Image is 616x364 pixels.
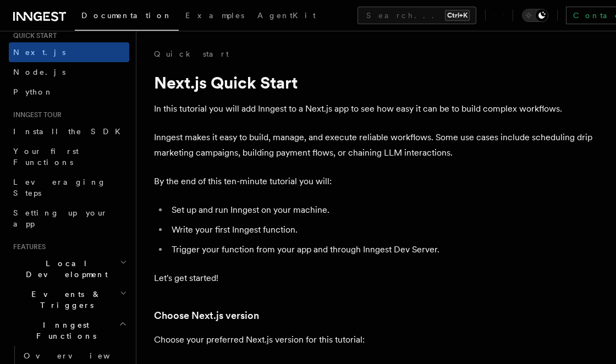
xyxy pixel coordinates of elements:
[168,202,594,218] li: Set up and run Inngest on your machine.
[13,147,79,167] span: Your first Functions
[251,3,322,30] a: AgentKit
[154,73,594,92] h1: Next.js Quick Start
[9,242,46,251] span: Features
[81,11,172,20] span: Documentation
[154,101,594,117] p: In this tutorial you will add Inngest to a Next.js app to see how easy it can be to build complex...
[13,87,53,96] span: Python
[13,208,108,228] span: Setting up your app
[9,253,129,284] button: Local Development
[257,11,316,20] span: AgentKit
[13,178,106,197] span: Leveraging Steps
[9,289,120,311] span: Events & Triggers
[9,82,129,102] a: Python
[9,31,57,40] span: Quick start
[168,222,594,238] li: Write your first Inngest function.
[154,332,594,348] p: Choose your preferred Next.js version for this tutorial:
[13,48,65,57] span: Next.js
[522,9,548,22] button: Toggle dark mode
[9,258,120,280] span: Local Development
[9,172,129,203] a: Leveraging Steps
[358,7,476,24] button: Search...Ctrl+K
[9,284,129,315] button: Events & Triggers
[154,48,229,59] a: Quick start
[9,315,129,346] button: Inngest Functions
[9,319,119,341] span: Inngest Functions
[9,203,129,234] a: Setting up your app
[9,42,129,62] a: Next.js
[154,308,259,323] a: Choose Next.js version
[445,10,470,21] kbd: Ctrl+K
[154,174,594,189] p: By the end of this ten-minute tutorial you will:
[13,127,127,136] span: Install the SDK
[24,351,137,360] span: Overview
[179,3,251,30] a: Examples
[154,271,594,286] p: Let's get started!
[9,141,129,172] a: Your first Functions
[13,68,65,76] span: Node.js
[168,242,594,257] li: Trigger your function from your app and through Inngest Dev Server.
[154,130,594,161] p: Inngest makes it easy to build, manage, and execute reliable workflows. Some use cases include sc...
[9,122,129,141] a: Install the SDK
[185,11,244,20] span: Examples
[9,111,62,119] span: Inngest tour
[75,3,179,31] a: Documentation
[9,62,129,82] a: Node.js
